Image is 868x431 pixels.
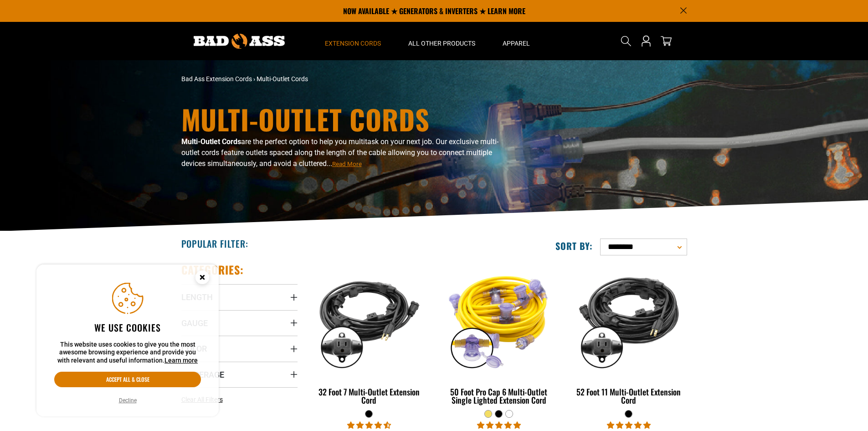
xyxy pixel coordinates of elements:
[442,267,556,372] img: yellow
[253,75,255,83] span: ›
[607,421,651,430] span: 4.95 stars
[181,263,244,277] h2: Categories:
[570,388,687,404] div: 52 Foot 11 Multi-Outlet Extension Cord
[395,22,489,60] summary: All Other Products
[441,388,557,404] div: 50 Foot Pro Cap 6 Multi-Outlet Single Lighted Extension Cord
[332,161,362,167] span: Read More
[311,388,427,404] div: 32 Foot 7 Multi-Outlet Extension Cord
[181,310,298,336] summary: Gauge
[311,22,395,60] summary: Extension Cords
[194,34,285,49] img: Bad Ass Extension Cords
[325,39,381,47] span: Extension Cords
[54,341,201,365] p: This website uses cookies to give you the most awesome browsing experience and provide you with r...
[408,39,475,47] span: All Other Products
[54,322,201,333] h2: We use cookies
[619,34,633,48] summary: Search
[181,284,298,310] summary: Length
[181,105,514,133] h1: Multi-Outlet Cords
[181,137,498,168] span: are the perfect option to help you multitask on your next job. Our exclusive multi-outlet cords f...
[571,267,686,372] img: black
[570,263,687,410] a: black 52 Foot 11 Multi-Outlet Extension Cord
[116,396,139,405] button: Decline
[181,336,298,361] summary: Color
[181,137,241,146] b: Multi-Outlet Cords
[164,357,198,364] a: Learn more
[181,238,248,249] h2: Popular Filter:
[181,74,514,84] nav: breadcrumbs
[441,263,557,410] a: yellow 50 Foot Pro Cap 6 Multi-Outlet Single Lighted Extension Cord
[54,372,201,387] button: Accept all & close
[503,39,530,47] span: Apparel
[347,421,391,430] span: 4.73 stars
[489,22,544,60] summary: Apparel
[181,75,252,83] a: Bad Ass Extension Cords
[257,75,308,83] span: Multi-Outlet Cords
[36,265,219,417] aside: Cookie Consent
[477,421,521,430] span: 4.80 stars
[181,362,298,387] summary: Amperage
[312,267,426,372] img: black
[311,263,427,410] a: black 32 Foot 7 Multi-Outlet Extension Cord
[555,240,593,252] label: Sort by:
